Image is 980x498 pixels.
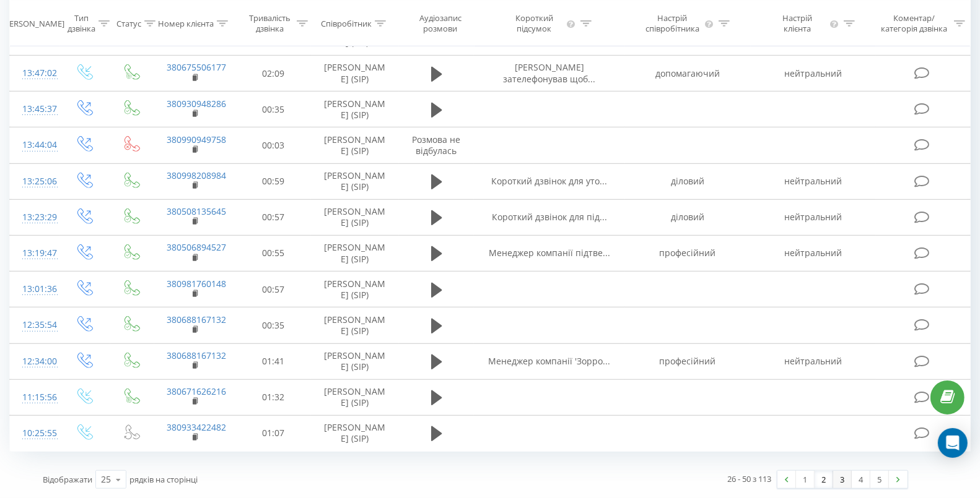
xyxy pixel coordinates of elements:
[625,343,751,379] td: професійний
[505,13,564,34] div: Короткий підсумок
[235,307,311,343] td: 00:35
[625,56,751,92] td: допомагаючий
[492,211,607,223] span: Короткий дзвінок для під...
[815,471,833,488] a: 2
[413,134,461,157] span: Розмова не відбулась
[167,241,226,253] a: 380506894527
[22,97,48,121] div: 13:45:37
[101,473,111,486] div: 25
[489,247,610,259] span: Менеджер компанії підтве...
[852,471,870,488] a: 4
[750,235,876,271] td: нейтральний
[2,18,64,28] div: [PERSON_NAME]
[22,350,48,374] div: 12:34:00
[833,471,852,488] a: 3
[311,199,399,235] td: [PERSON_NAME] (SIP)
[167,134,226,145] a: 380990949758
[129,474,198,485] span: рядків на сторінці
[167,350,226,361] a: 380688167132
[235,415,311,451] td: 01:07
[870,471,889,488] a: 5
[750,56,876,92] td: нейтральний
[22,421,48,445] div: 10:25:55
[750,163,876,199] td: нейтральний
[247,13,294,34] div: Тривалість дзвінка
[311,272,399,307] td: [PERSON_NAME] (SIP)
[22,313,48,337] div: 12:35:54
[625,163,751,199] td: діловий
[491,175,607,187] span: Короткий дзвінок для уто...
[625,235,751,271] td: професійний
[235,235,311,271] td: 00:55
[643,13,702,34] div: Настрій співробітника
[410,13,471,34] div: Аудіозапис розмови
[750,343,876,379] td: нейтральний
[68,13,95,34] div: Тип дзвінка
[167,170,226,181] a: 380998208984
[727,473,771,485] div: 26 - 50 з 113
[235,92,311,127] td: 00:35
[311,415,399,451] td: [PERSON_NAME] (SIP)
[235,127,311,163] td: 00:03
[22,61,48,85] div: 13:47:02
[167,98,226,109] a: 380930948286
[503,61,595,84] span: [PERSON_NAME] зателефонував щоб...
[750,199,876,235] td: нейтральний
[22,385,48,410] div: 11:15:56
[22,133,48,157] div: 13:44:04
[167,385,226,397] a: 380671626216
[311,379,399,415] td: [PERSON_NAME] (SIP)
[167,205,226,217] a: 380508135645
[235,343,311,379] td: 01:41
[625,199,751,235] td: діловий
[22,241,48,265] div: 13:19:47
[22,277,48,301] div: 13:01:36
[311,92,399,127] td: [PERSON_NAME] (SIP)
[22,170,48,194] div: 13:25:06
[311,343,399,379] td: [PERSON_NAME] (SIP)
[796,471,815,488] a: 1
[116,18,141,28] div: Статус
[167,278,226,290] a: 380981760148
[235,163,311,199] td: 00:59
[167,421,226,433] a: 380933422482
[22,205,48,230] div: 13:23:29
[235,199,311,235] td: 00:57
[938,428,968,458] div: Open Intercom Messenger
[321,18,372,28] div: Співробітник
[235,56,311,92] td: 02:09
[311,163,399,199] td: [PERSON_NAME] (SIP)
[167,314,226,325] a: 380688167132
[167,61,226,73] a: 380675506177
[768,13,826,34] div: Настрій клієнта
[311,307,399,343] td: [PERSON_NAME] (SIP)
[311,235,399,271] td: [PERSON_NAME] (SIP)
[158,18,214,28] div: Номер клієнта
[235,379,311,415] td: 01:32
[878,13,951,34] div: Коментар/категорія дзвінка
[488,355,610,367] span: Менеджер компанії 'Зорро...
[311,56,399,92] td: [PERSON_NAME] (SIP)
[235,272,311,307] td: 00:57
[311,127,399,163] td: [PERSON_NAME] (SIP)
[43,474,92,485] span: Відображати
